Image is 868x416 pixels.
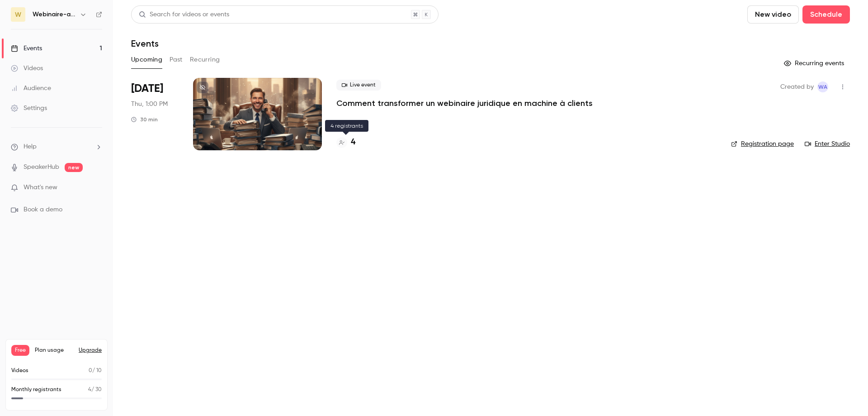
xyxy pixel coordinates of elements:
div: Oct 16 Thu, 1:00 PM (Europe/Paris) [131,78,179,150]
button: Recurring [190,53,220,67]
span: Free [11,345,29,356]
a: Comment transformer un webinaire juridique en machine à clients [336,98,593,109]
h4: 4 [351,136,355,148]
span: Created by [780,81,814,92]
div: Events [11,44,42,53]
span: Thu, 1:00 PM [131,100,168,109]
h6: Webinaire-avocats [33,10,76,19]
span: Plan usage [35,347,73,354]
span: 4 [88,387,91,392]
span: new [65,163,83,172]
a: Enter Studio [805,139,850,148]
button: Upcoming [131,53,162,67]
p: / 30 [88,386,102,394]
h1: Events [131,38,159,49]
span: 0 [89,368,92,373]
div: Audience [11,84,51,93]
a: 4 [336,136,355,148]
p: / 10 [89,367,102,375]
div: Settings [11,104,47,113]
button: New video [747,5,799,24]
span: What's new [24,183,57,192]
button: Recurring events [780,56,850,71]
span: Live event [336,80,381,91]
li: help-dropdown-opener [11,142,102,152]
button: Past [170,53,183,67]
button: Upgrade [79,347,102,354]
button: Schedule [802,5,850,24]
span: Help [24,142,37,152]
div: 30 min [131,116,158,123]
span: Webinaire Avocats [817,81,828,92]
a: SpeakerHub [24,163,59,172]
span: [DATE] [131,81,163,96]
p: Videos [11,367,28,375]
p: Monthly registrants [11,386,61,394]
span: WA [818,81,827,92]
span: Book a demo [24,205,62,215]
div: Videos [11,64,43,73]
div: Search for videos or events [139,10,229,19]
span: W [15,10,21,19]
a: Registration page [731,139,794,148]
